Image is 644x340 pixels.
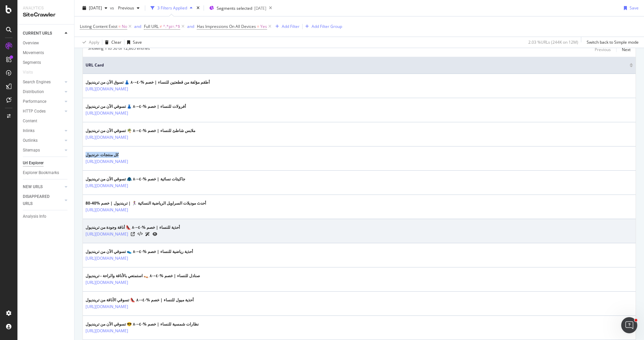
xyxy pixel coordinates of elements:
[80,24,117,29] span: Listing Content Exist
[86,110,128,117] a: [URL][DOMAIN_NAME]
[110,5,115,11] span: vs
[118,24,121,29] span: =
[23,160,69,167] a: Url Explorer
[23,69,33,76] div: Visits
[157,5,187,11] div: 3 Filters Applied
[622,47,631,52] div: Next
[80,3,110,13] button: [DATE]
[23,40,69,47] a: Overview
[621,317,637,333] iframe: Intercom live chat
[217,5,252,11] span: Segments selected
[111,39,121,45] div: Clear
[23,193,63,207] a: DISAPPEARED URLS
[595,47,611,52] div: Previous
[595,45,611,53] button: Previous
[86,79,210,85] div: أطقم مؤلفة من قطعتين للنساء | خصم %٤٠–٨٠ 👗 تسوق الآن من ترينديول
[23,11,69,19] div: SiteCrawler
[630,5,639,11] div: Save
[86,321,199,327] div: نظارات شمسية للنساء | خصم %٤٠–٨٠ 😎 تسوقي الآن من ترينديول
[86,328,128,334] a: [URL][DOMAIN_NAME]
[86,273,200,279] div: صنادل للنساء | خصم %٤٠–٨٠ 👡 استمتعي بالأناقة والراحة - ترينديول
[587,39,639,45] div: Switch back to Simple mode
[122,22,127,31] span: No
[23,213,46,220] div: Analysis Info
[23,169,69,176] a: Explorer Bookmarks
[207,3,266,13] button: Segments selected[DATE]
[86,224,180,230] div: أحذية للنساء | خصم %٤٠–٨٠ 👠 أناقة وجودة من ترينديول
[115,5,134,11] span: Previous
[153,230,157,238] a: URL Inspection
[23,127,63,134] a: Inlinks
[144,24,159,29] span: Full URL
[23,147,40,154] div: Sitemaps
[86,158,128,165] a: [URL][DOMAIN_NAME]
[86,207,128,213] a: [URL][DOMAIN_NAME]
[124,37,142,48] button: Save
[134,23,141,30] button: and
[160,24,162,29] span: ≠
[86,231,128,238] a: [URL][DOMAIN_NAME]
[102,37,121,48] button: Clear
[303,23,342,31] button: Add Filter Group
[138,232,143,237] button: View HTML Source
[23,118,69,125] a: Content
[88,45,150,53] div: Showing 1 to 50 of 12,865 entries
[86,297,194,303] div: أحذية ميول للنساء | خصم %٤٠–٨٠ 👠 تسوقي الأناقة من ترينديول
[86,103,186,110] div: أفرولات للنساء | خصم %٤٠–٨٠ 👗 تسوقي الآن من ترينديول
[23,59,69,66] a: Segments
[23,30,63,37] a: CURRENT URLS
[23,59,41,66] div: Segments
[23,40,39,47] div: Overview
[86,86,128,92] a: [URL][DOMAIN_NAME]
[23,49,44,56] div: Movements
[257,24,259,29] span: =
[86,128,195,134] div: ملابس شاطئ للنساء | خصم %٤٠–٨٠ 🌴 تسوقي الآن من ترينديول
[145,230,150,238] a: AI Url Details
[86,134,128,141] a: [URL][DOMAIN_NAME]
[23,79,63,86] a: Search Engines
[23,88,63,95] a: Distribution
[23,108,63,115] a: HTTP Codes
[115,3,142,13] button: Previous
[86,176,185,182] div: جاكيتات نسائية | خصم %٤٠–٨٠ 🧥 تسوقي الآن من ترينديول
[86,200,206,206] div: أحدث موديلات السراويل الرياضية النسائية 🏃‍♀️ | ترينديول | خصم %40-80
[86,255,128,262] a: [URL][DOMAIN_NAME]
[86,152,157,158] div: كل منتجات -ترنديول
[23,137,38,144] div: Outlinks
[195,5,201,11] div: times
[23,160,44,167] div: Url Explorer
[23,79,51,86] div: Search Engines
[23,88,44,95] div: Distribution
[23,30,52,37] div: CURRENT URLS
[23,98,63,105] a: Performance
[89,5,102,11] span: 2025 Aug. 22nd
[23,169,59,176] div: Explorer Bookmarks
[148,3,195,13] button: 3 Filters Applied
[23,183,43,190] div: NEW URLS
[80,37,99,48] button: Apply
[260,22,267,31] span: Yes
[187,23,194,30] button: and
[23,118,37,125] div: Content
[23,69,40,76] a: Visits
[282,24,300,29] div: Add Filter
[133,39,142,45] div: Save
[23,183,63,190] a: NEW URLS
[23,5,69,11] div: Analytics
[23,98,46,105] div: Performance
[23,127,35,134] div: Inlinks
[23,193,57,207] div: DISAPPEARED URLS
[584,37,639,48] button: Switch back to Simple mode
[86,62,628,68] span: URL Card
[86,249,193,255] div: أحذية رياضية للنساء | خصم %٤٠–٨٠ 👟 تسوقي الآن من ترينديول
[23,49,69,56] a: Movements
[23,108,46,115] div: HTTP Codes
[89,39,99,45] div: Apply
[23,137,63,144] a: Outlinks
[23,213,69,220] a: Analysis Info
[86,279,128,286] a: [URL][DOMAIN_NAME]
[86,303,128,310] a: [URL][DOMAIN_NAME]
[273,23,300,31] button: Add Filter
